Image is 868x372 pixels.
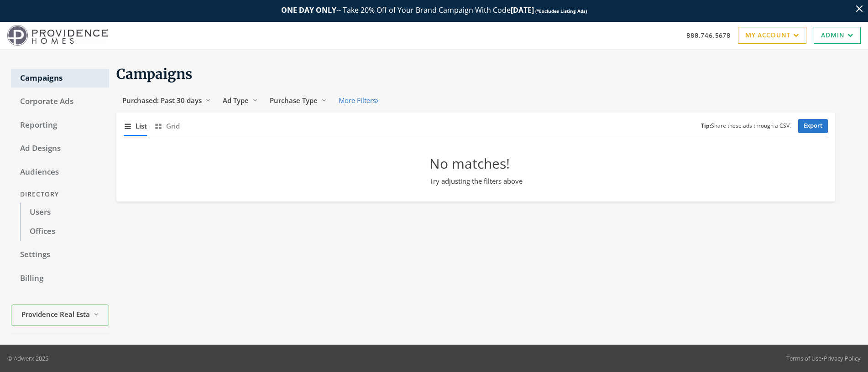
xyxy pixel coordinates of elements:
p: © Adwerx 2025 [7,354,48,363]
b: Tip: [701,122,711,129]
a: Privacy Policy [824,354,861,362]
button: Purchase Type [264,92,333,109]
button: More Filters [333,92,384,109]
a: Export [798,119,828,133]
span: Purchased: Past 30 days [122,96,202,105]
span: Campaigns [116,65,193,83]
a: My Account [738,27,806,44]
a: Terms of Use [786,354,821,362]
p: Try adjusting the filters above [429,176,523,186]
span: List [136,121,147,131]
button: Ad Type [217,92,264,109]
span: Providence Real Estate Development [21,309,90,320]
a: Reporting [11,116,109,135]
a: Audiences [11,163,109,182]
small: Share these ads through a CSV. [701,122,791,130]
a: 888.746.5678 [686,31,731,40]
a: Admin [814,27,861,44]
img: Adwerx [7,25,108,46]
span: Purchase Type [270,96,318,105]
a: Ad Designs [11,139,109,158]
a: Offices [20,222,109,241]
div: Directory [11,186,109,203]
button: Providence Real Estate Development [11,305,109,326]
span: Grid [166,121,180,131]
a: Corporate Ads [11,92,109,111]
button: Grid [154,116,180,136]
a: Users [20,203,109,222]
button: List [124,116,147,136]
a: Billing [11,269,109,288]
a: Settings [11,245,109,264]
h2: No matches! [429,155,523,172]
span: Ad Type [223,96,249,105]
div: • [786,354,861,363]
button: Purchased: Past 30 days [116,92,217,109]
a: Campaigns [11,69,109,88]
